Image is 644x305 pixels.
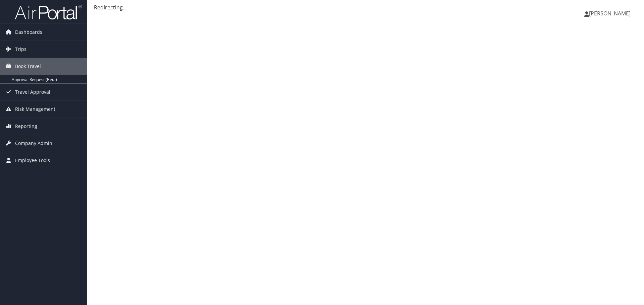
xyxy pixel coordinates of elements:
span: [PERSON_NAME] [589,10,631,17]
a: [PERSON_NAME] [584,3,637,23]
img: airportal-logo.png [15,4,82,20]
span: Company Admin [15,135,52,152]
span: Book Travel [15,58,41,75]
div: Redirecting... [94,3,637,11]
span: Travel Approval [15,84,50,100]
span: Trips [15,41,26,58]
span: Reporting [15,118,37,135]
span: Dashboards [15,24,42,41]
span: Risk Management [15,101,55,118]
span: Employee Tools [15,152,50,169]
